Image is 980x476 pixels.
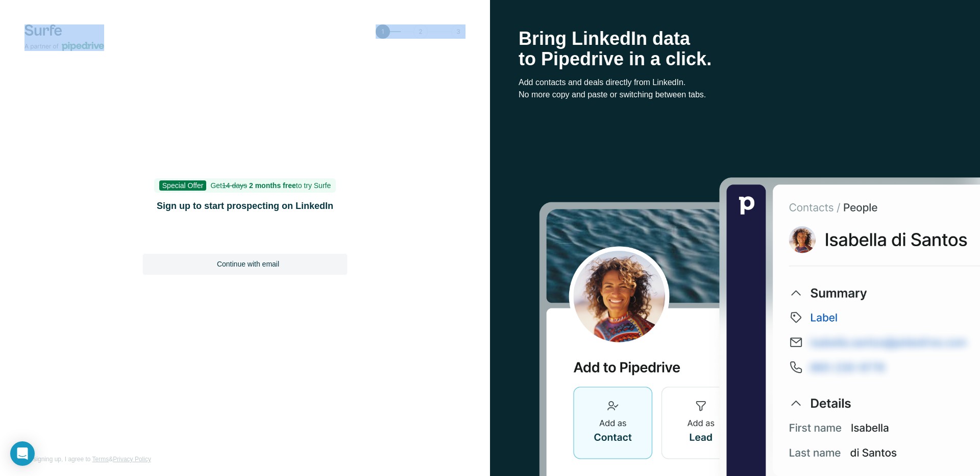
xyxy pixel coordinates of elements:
[519,29,951,69] h1: Bring LinkedIn data to Pipedrive in a click.
[376,24,465,39] img: Step 1
[159,180,207,191] span: Special Offer
[249,181,296,190] b: 2 months free
[24,24,104,51] img: Surfe's logo
[217,259,279,269] span: Continue with email
[109,456,113,463] span: &
[10,441,35,466] div: Open Intercom Messenger
[519,76,951,89] p: Add contacts and deals directly from LinkedIn.
[539,176,980,476] img: Surfe Stock Photo - Selling good vibes
[113,456,151,463] a: Privacy Policy
[24,456,90,463] span: By signing up, I agree to
[92,456,109,463] a: Terms
[210,181,331,190] span: Get to try Surfe
[138,226,352,249] iframe: Sign in with Google Button
[222,181,247,190] s: 14 days
[143,199,347,213] h1: Sign up to start prospecting on LinkedIn
[519,89,951,101] p: No more copy and paste or switching between tabs.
